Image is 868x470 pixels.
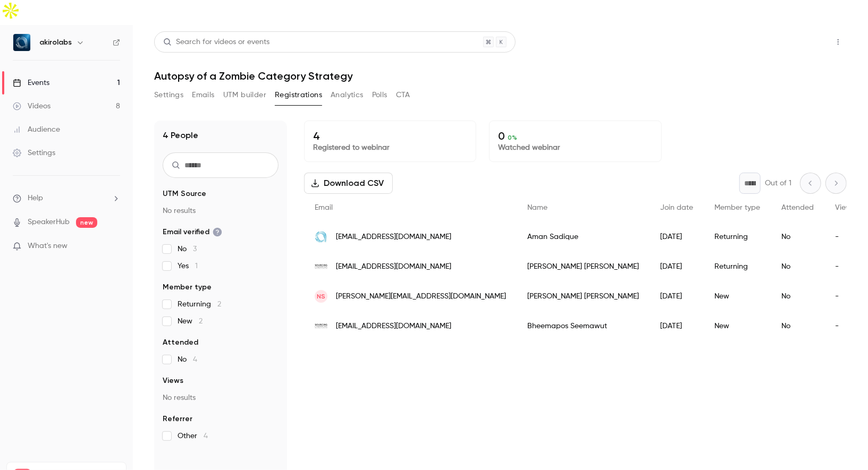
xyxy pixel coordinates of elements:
button: Registrations [275,87,322,104]
button: Analytics [331,87,364,104]
div: Aman Sadique [517,222,650,252]
button: Download CSV [304,173,393,194]
span: UTM Source [163,189,206,199]
div: Videos [13,101,50,112]
span: [EMAIL_ADDRESS][DOMAIN_NAME] [336,321,451,332]
div: - [824,281,865,311]
p: Out of 1 [765,178,791,189]
h1: Autopsy of a Zombie Category Strategy [154,70,847,82]
button: UTM builder [223,87,266,104]
span: 1 [195,262,198,270]
div: Search for videos or events [163,37,269,48]
div: - [824,311,865,341]
button: Settings [154,87,183,104]
div: [DATE] [650,252,704,281]
button: Share [779,31,821,53]
p: Registered to webinar [313,142,467,153]
div: - [824,222,865,252]
p: No results [163,392,279,403]
img: akirolabs.com [315,230,327,243]
span: Other [178,431,208,441]
a: SpeakerHub [28,217,70,228]
span: NS [317,292,325,301]
div: Bheemapos Seemawut [517,311,650,341]
div: - [824,252,865,281]
span: No [178,244,197,254]
span: Yes [178,261,198,271]
div: [PERSON_NAME] [PERSON_NAME] [517,252,650,281]
span: Attended [781,204,814,211]
p: 0 [498,130,652,142]
span: 2 [217,301,221,308]
span: [PERSON_NAME][EMAIL_ADDRESS][DOMAIN_NAME] [336,291,506,302]
div: New [704,281,771,311]
button: Polls [372,87,387,104]
div: [DATE] [650,281,704,311]
span: 2 [199,318,203,325]
span: Email [315,204,333,211]
p: No results [163,206,279,216]
span: 3 [193,245,197,253]
span: Referrer [163,414,192,424]
div: Returning [704,222,771,252]
span: Name [527,204,547,211]
span: Attended [163,337,198,348]
button: Emails [192,87,214,104]
span: Views [835,204,855,211]
img: akirolabs [13,34,30,51]
span: Help [28,193,43,204]
span: [EMAIL_ADDRESS][DOMAIN_NAME] [336,261,451,272]
span: [EMAIL_ADDRESS][DOMAIN_NAME] [336,232,451,243]
span: 4 [193,356,197,363]
div: No [771,281,824,311]
div: No [771,222,824,252]
span: Member type [163,282,212,293]
h6: akirolabs [39,37,72,48]
span: What's new [28,241,68,252]
span: Returning [178,299,221,310]
span: 4 [204,432,208,440]
div: No [771,252,824,281]
div: Events [13,78,49,88]
span: 0 % [508,134,517,141]
span: New [178,316,203,327]
img: sourcingchampions.com [315,260,327,273]
div: New [704,311,771,341]
div: Returning [704,252,771,281]
button: CTA [396,87,410,104]
div: [DATE] [650,311,704,341]
span: Views [163,375,183,386]
p: Watched webinar [498,142,652,153]
span: Member type [714,204,760,211]
p: 4 [313,130,467,142]
img: sourcingchampions.com [315,320,327,332]
div: Audience [13,124,60,135]
div: [DATE] [650,222,704,252]
div: [PERSON_NAME] [PERSON_NAME] [517,281,650,311]
div: No [771,311,824,341]
div: Settings [13,148,55,158]
span: Join date [660,204,693,211]
span: new [76,217,97,228]
h1: 4 People [163,129,198,142]
span: No [178,354,197,365]
section: facet-groups [163,189,279,441]
span: Email verified [163,227,222,237]
li: help-dropdown-opener [13,193,120,204]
